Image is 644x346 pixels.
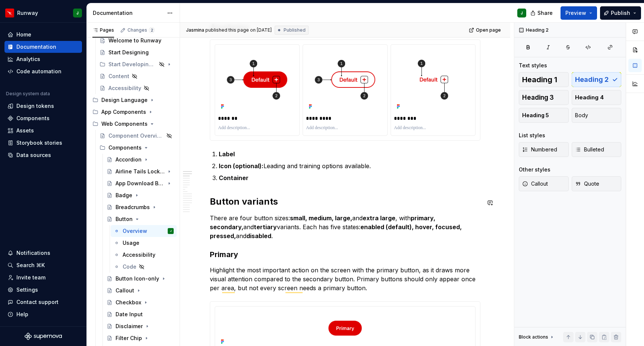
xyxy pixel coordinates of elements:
div: Search ⌘K [16,262,45,269]
div: Invite team [16,274,45,281]
a: Checkbox [104,297,177,308]
strong: tertiary [254,223,277,231]
a: Date Input [104,308,177,320]
div: Component Overview [108,132,164,140]
button: Help [4,308,82,320]
span: Numbered [522,146,557,153]
div: Accessibility [123,251,155,259]
button: Heading 5 [519,108,569,123]
div: Pages [92,27,114,33]
a: Filter Chip [104,332,177,344]
a: Airline Tails Lockup [104,166,177,177]
div: App Components [89,106,177,118]
a: Assets [4,125,82,137]
div: Help [16,311,28,318]
div: Other styles [519,166,550,173]
div: Code automation [16,68,61,75]
div: Text styles [519,62,547,69]
button: Share [527,6,558,20]
div: Storybook stories [16,139,62,147]
div: Start Developing (AEM) [108,61,157,68]
div: Button Icon-only [116,275,159,282]
a: Badge [104,189,177,201]
div: Accordion [116,156,142,163]
div: Data sources [16,151,51,159]
a: Usage [111,237,177,249]
span: Callout [522,180,548,188]
div: Checkbox [116,299,141,306]
a: Design tokens [4,100,82,112]
p: Highlight the most important action on the screen with the primary button, as it draws more visua... [210,266,480,292]
span: Open page [476,27,501,33]
div: Settings [16,286,38,294]
div: Filter Chip [116,334,142,342]
a: Accessibility [97,82,177,94]
div: Date Input [116,311,143,318]
a: Callout [104,285,177,297]
span: Heading 3 [522,94,554,101]
div: Callout [116,287,134,294]
button: Search ⌘K [4,259,82,271]
div: Changes [127,27,155,33]
a: Disclaimer [104,320,177,332]
div: published this page on [DATE] [205,27,272,33]
button: Contact support [4,296,82,308]
div: Disclaimer [116,323,143,330]
span: Preview [565,9,586,17]
button: Numbered [519,142,569,157]
div: Design tokens [16,102,54,110]
div: Usage [123,239,139,247]
div: Documentation [93,9,163,17]
a: Code automation [4,65,82,77]
span: Publish [611,9,630,17]
span: Heading 4 [575,94,604,101]
div: Components [16,115,50,122]
a: Breadcrumbs [104,201,177,213]
div: Overview [123,227,147,235]
div: Runway [17,9,38,17]
a: Invite team [4,272,82,283]
strong: Label [219,150,235,158]
a: Button Icon-only [104,273,177,285]
div: Button [116,215,133,223]
div: J [76,10,79,16]
a: Code [111,261,177,273]
div: Design Language [89,94,177,106]
img: 6b187050-a3ed-48aa-8485-808e17fcee26.png [5,9,14,17]
a: Documentation [4,41,82,53]
button: Heading 4 [572,90,622,105]
a: Accordion [104,154,177,166]
div: Badge [116,192,132,199]
span: Jasmina [186,27,204,33]
span: Share [537,9,553,17]
a: App Download Button [104,177,177,189]
button: Heading 1 [519,72,569,87]
a: Accessibility [111,249,177,261]
a: Welcome to Runway [97,35,177,47]
strong: Container [219,174,249,182]
strong: disabled [246,232,271,240]
span: Heading 5 [522,112,549,119]
div: Start Developing (AEM) [97,58,177,70]
p: There are four button sizes: and , with and variants. Each has five states: and . [210,214,480,240]
div: Components [108,144,142,151]
a: Settings [4,284,82,296]
div: App Components [101,108,146,116]
a: OverviewJ [111,225,177,237]
p: Leading and training options available. [219,161,480,170]
div: App Download Button [116,180,165,187]
div: Accessibility [108,84,141,92]
div: Web Components [89,118,177,130]
span: Quote [575,180,599,188]
a: Storybook stories [4,137,82,149]
button: Bulleted [572,142,622,157]
svg: Supernova Logo [25,333,62,340]
a: Component Overview [97,130,177,142]
button: Body [572,108,622,123]
strong: Icon (optional): [219,162,263,170]
div: Airline Tails Lockup [116,168,165,175]
button: Quote [572,176,622,191]
span: Bulleted [575,146,604,153]
button: Heading 3 [519,90,569,105]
